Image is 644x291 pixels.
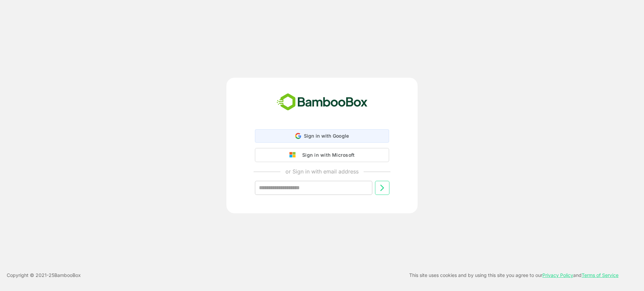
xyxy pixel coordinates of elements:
[409,271,619,279] p: This site uses cookies and by using this site you agree to our and
[7,271,81,279] p: Copyright © 2021- 25 BambooBox
[255,129,389,143] div: Sign in with Google
[582,272,619,278] a: Terms of Service
[542,272,573,278] a: Privacy Policy
[255,148,389,162] button: Sign in with Microsoft
[285,167,359,175] p: or Sign in with email address
[289,152,299,158] img: google
[273,91,371,113] img: bamboobox
[304,133,349,139] span: Sign in with Google
[299,151,355,159] div: Sign in with Microsoft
